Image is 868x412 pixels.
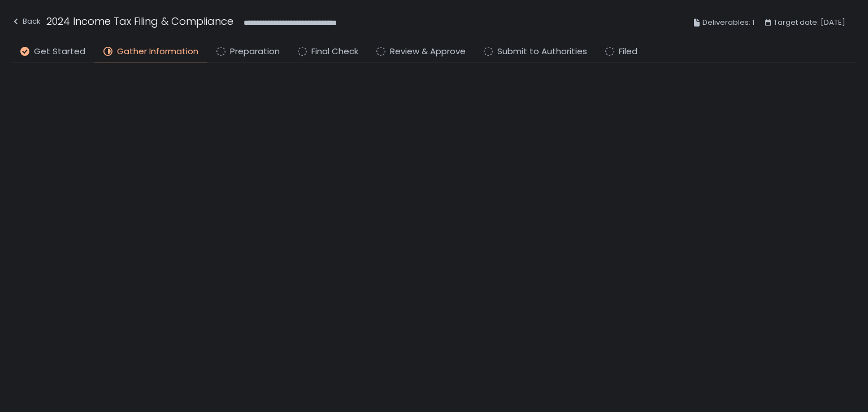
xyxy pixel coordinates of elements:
[497,45,587,58] span: Submit to Authorities
[619,45,637,58] span: Filed
[34,45,85,58] span: Get Started
[774,16,845,29] span: Target date: [DATE]
[46,14,233,29] h1: 2024 Income Tax Filing & Compliance
[11,14,41,32] button: Back
[117,45,198,58] span: Gather Information
[11,15,41,28] div: Back
[390,45,466,58] span: Review & Approve
[702,16,754,29] span: Deliverables: 1
[230,45,280,58] span: Preparation
[311,45,358,58] span: Final Check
